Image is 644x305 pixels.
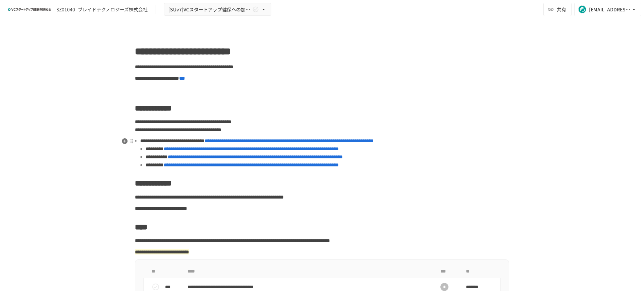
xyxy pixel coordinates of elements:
div: SZ01040_ブレイドテクノロジーズ株式会社 [56,6,148,13]
button: status [149,280,162,294]
button: [SUv7]VCスタートアップ健保への加入申請手続き [164,3,271,16]
span: [SUv7]VCスタートアップ健保への加入申請手続き [168,5,251,14]
button: 共有 [543,3,572,16]
img: ZDfHsVrhrXUoWEWGWYf8C4Fv4dEjYTEDCNvmL73B7ox [8,4,51,15]
div: [EMAIL_ADDRESS][DOMAIN_NAME] [589,5,631,14]
button: [EMAIL_ADDRESS][DOMAIN_NAME] [574,3,641,16]
span: 共有 [557,6,566,13]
